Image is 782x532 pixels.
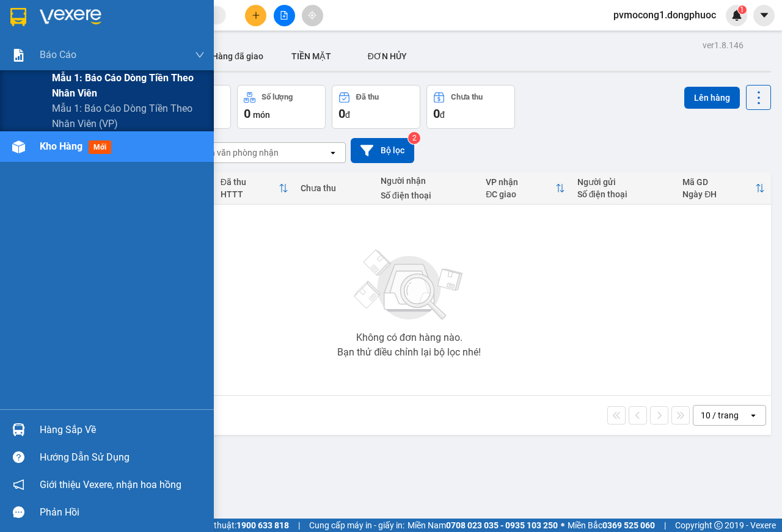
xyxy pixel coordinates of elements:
span: Miền Bắc [568,519,655,532]
div: Số lượng [261,93,293,101]
button: Hàng đã giao [202,42,273,71]
span: 01 Võ Văn Truyện, KP.1, Phường 2 [97,37,168,52]
div: Số điện thoại [577,189,671,199]
span: ----------------------------------------- [33,66,150,76]
span: aim [308,11,316,20]
span: file-add [280,11,288,20]
span: caret-down [759,10,770,21]
span: VPMC1210250005 [61,78,130,87]
div: Người nhận [381,176,474,186]
div: Phản hồi [40,503,205,522]
sup: 2 [408,132,420,144]
span: đ [440,110,445,120]
img: solution-icon [12,49,25,62]
span: ĐƠN HỦY [368,51,407,61]
button: Bộ lọc [351,138,414,163]
div: Ngày ĐH [682,189,755,199]
button: aim [302,5,323,26]
span: ⚪️ [561,523,565,528]
span: [PERSON_NAME]: [4,79,130,86]
strong: 0369 525 060 [602,520,655,530]
span: 0 [244,106,250,121]
div: Chưa thu [301,183,368,193]
span: món [253,110,270,120]
span: 10:32:47 [DATE] [27,89,75,96]
span: Báo cáo [40,47,76,62]
svg: open [328,148,338,158]
button: plus [245,5,266,26]
span: 1 [740,5,744,14]
span: message [13,506,24,518]
img: warehouse-icon [12,423,25,436]
div: VP nhận [486,177,555,187]
div: 10 / trang [701,409,739,421]
div: Đã thu [356,93,379,101]
span: TIỀN MẶT [291,51,331,61]
div: Đã thu [221,177,279,187]
div: Hướng dẫn sử dụng [40,448,205,467]
img: icon-new-feature [731,10,742,21]
span: đ [345,110,350,120]
span: 0 [338,106,345,121]
span: down [195,50,205,60]
div: Bạn thử điều chỉnh lại bộ lọc nhé! [337,348,481,357]
div: Không có đơn hàng nào. [356,333,462,343]
span: Hotline: 19001152 [97,54,150,62]
div: Mã GD [682,177,755,187]
span: 0 [433,106,440,121]
div: Chọn văn phòng nhận [195,147,279,159]
span: Kho hàng [40,140,82,152]
strong: ĐỒNG PHƯỚC [97,7,167,17]
img: warehouse-icon [12,140,25,153]
img: svg+xml;base64,PHN2ZyBjbGFzcz0ibGlzdC1wbHVnX19zdmciIHhtbG5zPSJodHRwOi8vd3d3LnczLm9yZy8yMDAwL3N2Zy... [348,242,470,328]
span: Miền Nam [407,519,558,532]
sup: 1 [738,5,747,14]
svg: open [748,410,758,420]
span: In ngày: [4,89,75,96]
button: Chưa thu0đ [426,85,515,129]
img: logo-vxr [10,8,26,26]
span: Mẫu 1: Báo cáo dòng tiền theo nhân viên (VP) [52,101,205,131]
span: plus [252,11,260,20]
span: Bến xe [GEOGRAPHIC_DATA] [97,20,164,35]
span: Mẫu 1: Báo cáo dòng tiền theo nhân viên [52,70,205,101]
span: mới [89,140,111,154]
span: | [664,519,666,532]
span: copyright [714,521,723,530]
div: ĐC giao [486,189,555,199]
span: Cung cấp máy in - giấy in: [309,519,404,532]
button: Đã thu0đ [332,85,420,129]
span: pvmocong1.dongphuoc [604,7,726,23]
button: caret-down [753,5,775,26]
strong: 1900 633 818 [236,520,289,530]
div: Số điện thoại [381,191,474,200]
div: ver 1.8.146 [703,38,744,52]
img: logo [4,7,59,61]
button: Lên hàng [684,87,740,109]
div: Hàng sắp về [40,421,205,439]
th: Toggle SortBy [214,172,294,205]
th: Toggle SortBy [676,172,771,205]
span: Hỗ trợ kỹ thuật: [178,519,289,532]
div: Chưa thu [451,93,483,101]
strong: 0708 023 035 - 0935 103 250 [446,520,558,530]
span: | [298,519,300,532]
span: notification [13,479,24,490]
button: Số lượng0món [237,85,326,129]
div: HTTT [221,189,279,199]
th: Toggle SortBy [480,172,571,205]
button: file-add [274,5,295,26]
div: Người gửi [577,177,671,187]
span: question-circle [13,451,24,463]
span: Giới thiệu Vexere, nhận hoa hồng [40,477,181,492]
